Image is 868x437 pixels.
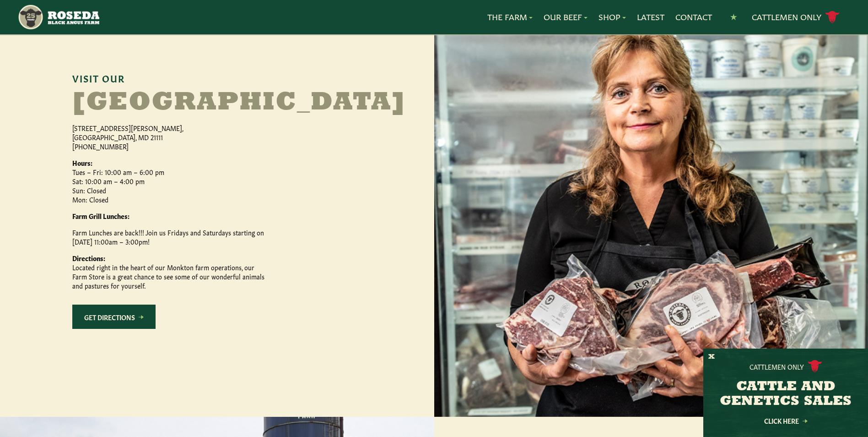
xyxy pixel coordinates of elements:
h6: Visit Our [72,73,361,83]
p: Tues – Fri: 10:00 am – 6:00 pm Sat: 10:00 am – 4:00 pm Sun: Closed Mon: Closed [72,158,264,204]
p: Farm Lunches are back!!! Join us Fridays and Saturdays starting on [DATE] 11:00am – 3:00pm! [72,228,264,246]
p: [STREET_ADDRESS][PERSON_NAME], [GEOGRAPHIC_DATA], MD 21111 [PHONE_NUMBER] [72,123,264,151]
p: Cattlemen Only [749,362,804,371]
strong: Directions: [72,253,105,262]
a: Shop [598,11,626,23]
a: Our Beef [544,11,588,23]
a: Contact [675,11,712,23]
strong: Farm Grill Lunches: [72,211,129,220]
a: Get Directions [72,305,156,329]
strong: Hours: [72,158,92,167]
a: Latest [637,11,664,23]
p: Located right in the heart of our Monkton farm operations, our Farm Store is a great chance to se... [72,253,264,290]
h2: [GEOGRAPHIC_DATA] [72,90,301,116]
a: Click Here [744,418,827,424]
a: Cattlemen Only [752,9,840,25]
button: X [708,352,715,362]
a: The Farm [487,11,533,23]
img: cattle-icon.svg [808,360,822,372]
img: https://roseda.com/wp-content/uploads/2021/05/roseda-25-header.png [17,4,99,31]
h3: CATTLE AND GENETICS SALES [715,380,857,409]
